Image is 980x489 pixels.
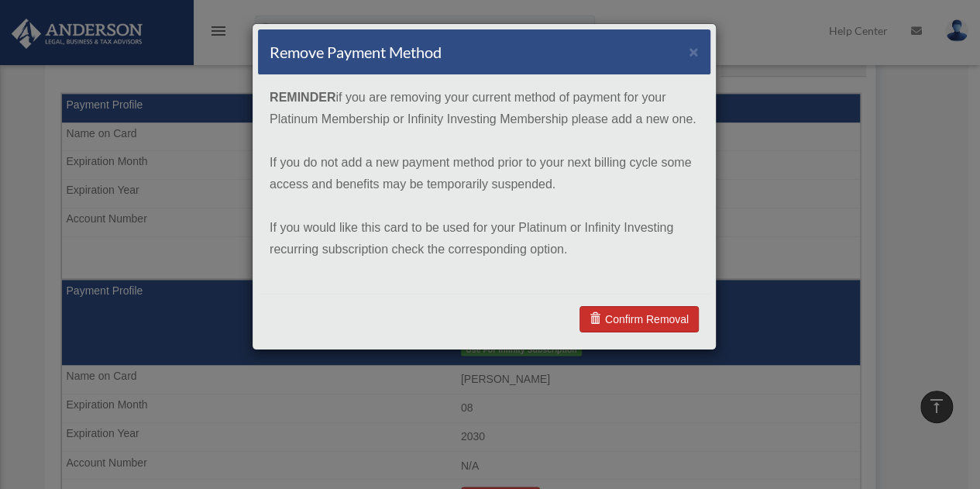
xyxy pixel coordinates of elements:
[579,306,699,332] a: Confirm Removal
[689,43,699,60] button: ×
[270,91,335,104] strong: REMINDER
[270,41,442,63] h4: Remove Payment Method
[270,152,699,195] p: If you do not add a new payment method prior to your next billing cycle some access and benefits ...
[270,217,699,260] p: If you would like this card to be used for your Platinum or Infinity Investing recurring subscrip...
[258,75,710,294] div: if you are removing your current method of payment for your Platinum Membership or Infinity Inves...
